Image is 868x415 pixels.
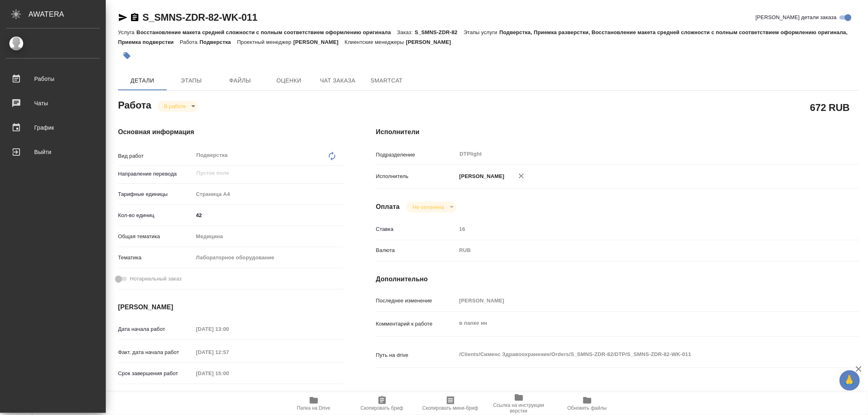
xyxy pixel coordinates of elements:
[6,97,100,109] div: Чаты
[376,274,859,284] h4: Дополнительно
[172,76,211,86] span: Этапы
[157,101,198,112] div: В работе
[269,76,308,86] span: Оценки
[810,100,850,114] h2: 672 RUB
[490,402,548,414] span: Ссылка на инструкции верстки
[193,346,265,358] input: Пустое поле
[376,351,457,359] p: Путь на drive
[280,392,348,415] button: Папка на Drive
[410,204,446,211] button: Не оплачена
[485,392,553,415] button: Ссылка на инструкции верстки
[361,405,403,411] span: Скопировать бриф
[567,405,607,411] span: Обновить файлы
[118,152,193,160] p: Вид работ
[376,297,457,305] p: Последнее изменение
[457,172,505,180] p: [PERSON_NAME]
[345,39,406,45] p: Клиентские менеджеры
[237,39,293,45] p: Проектный менеджер
[457,316,819,330] textarea: в папке ин
[193,209,343,221] input: ✎ Введи что-нибудь
[2,93,104,113] a: Чаты
[756,13,837,22] span: [PERSON_NAME] детали заказа
[2,117,104,138] a: График
[318,76,357,86] span: Чат заказа
[406,202,456,213] div: В работе
[464,29,499,35] p: Этапы услуги
[193,323,265,335] input: Пустое поле
[6,73,100,85] div: Работы
[843,372,857,389] span: 🙏
[180,39,200,45] p: Работа
[376,127,859,137] h4: Исполнители
[6,122,100,134] div: График
[118,232,193,241] p: Общая тематика
[162,103,188,110] button: В работе
[118,325,193,333] p: Дата начала работ
[457,223,819,235] input: Пустое поле
[348,392,416,415] button: Скопировать бриф
[118,29,136,35] p: Услуга
[457,348,819,361] textarea: /Clients/Сименс Здравоохранение/Orders/S_SMNS-ZDR-82/DTP/S_SMNS-ZDR-82-WK-011
[193,251,343,265] div: Лабораторное оборудование
[376,225,457,233] p: Ставка
[376,151,457,159] p: Подразделение
[415,29,464,35] p: S_SMNS-ZDR-82
[416,392,485,415] button: Скопировать мини-бриф
[2,142,104,162] a: Выйти
[193,187,343,201] div: Страница А4
[123,76,162,86] span: Детали
[457,295,819,306] input: Пустое поле
[196,168,324,178] input: Пустое поле
[376,172,457,180] p: Исполнитель
[142,12,258,23] a: S_SMNS-ZDR-82-WK-011
[130,13,140,22] button: Скопировать ссылку
[118,190,193,198] p: Тарифные единицы
[118,47,136,65] button: Добавить тэг
[221,76,260,86] span: Файлы
[28,6,106,22] div: AWATERA
[118,127,343,137] h4: Основная информация
[193,367,265,379] input: Пустое поле
[136,29,397,35] p: Восстановление макета средней сложности с полным соответствием оформлению оригинала
[397,29,415,35] p: Заказ:
[118,369,193,378] p: Срок завершения работ
[367,76,406,86] span: SmartCat
[297,405,330,411] span: Папка на Drive
[118,13,128,22] button: Скопировать ссылку для ЯМессенджера
[118,254,193,262] p: Тематика
[422,405,478,411] span: Скопировать мини-бриф
[118,97,151,112] h2: Работа
[293,39,345,45] p: [PERSON_NAME]
[118,211,193,219] p: Кол-во единиц
[6,146,100,158] div: Выйти
[199,39,237,45] p: Подверстка
[840,370,860,391] button: 🙏
[457,243,819,257] div: RUB
[130,275,181,283] span: Нотариальный заказ
[376,202,400,212] h4: Оплата
[118,170,193,178] p: Направление перевода
[376,320,457,328] p: Комментарий к работе
[118,348,193,356] p: Факт. дата начала работ
[376,246,457,254] p: Валюта
[2,69,104,89] a: Работы
[512,167,530,185] button: Удалить исполнителя
[118,302,343,312] h4: [PERSON_NAME]
[193,230,343,243] div: Медицина
[553,392,621,415] button: Обновить файлы
[406,39,457,45] p: [PERSON_NAME]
